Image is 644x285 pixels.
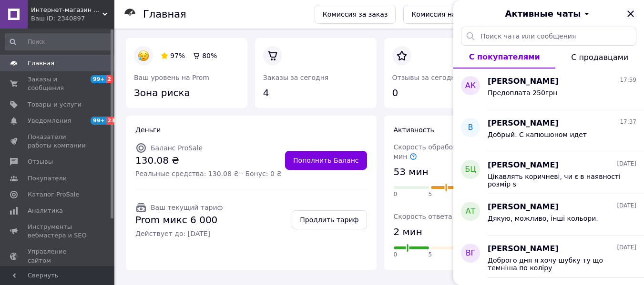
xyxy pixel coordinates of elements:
[28,174,67,183] span: Покупатели
[488,131,587,138] span: Добрый. С капюшоном идет
[488,244,559,255] span: [PERSON_NAME]
[453,110,644,152] button: В[PERSON_NAME]17:37Добрый. С капюшоном идет
[292,210,367,229] a: Продлить тариф
[28,247,88,265] span: Управление сайтом
[151,144,203,152] span: Баланс ProSale
[488,173,623,188] span: Цікавлять коричневі, чи є в наявності розмір s
[202,52,217,59] span: 80%
[91,75,106,83] span: 99+
[465,164,476,175] span: БЦ
[480,8,617,20] button: Активные чаты
[488,160,559,171] span: [PERSON_NAME]
[106,75,114,83] span: 2
[394,213,504,220] span: Скорость ответа в чате, мин
[28,223,88,240] span: Инструменты вебмастера и SEO
[5,33,112,50] input: Поиск
[453,152,644,194] button: БЦ[PERSON_NAME][DATE]Цікавлять коричневі, чи є в наявності розмір s
[394,126,434,134] span: Активность
[429,190,432,198] span: 5
[453,236,644,278] button: ВГ[PERSON_NAME][DATE]Доброго дня я хочу шубку ту що темніша по коліру
[488,118,559,129] span: [PERSON_NAME]
[394,165,429,179] span: 53 мин
[453,69,644,110] button: АК[PERSON_NAME]17:59Предоплата 250грн
[170,52,185,59] span: 97%
[403,5,523,24] a: Комиссия на сайте компании
[620,76,636,84] span: 17:59
[488,76,559,87] span: [PERSON_NAME]
[28,190,79,199] span: Каталог ProSale
[469,52,540,61] span: С покупателями
[135,169,282,178] span: Реальные средства: 130.08 ₴ · Бонус: 0 ₴
[28,157,53,166] span: Отзывы
[31,6,102,14] span: Интернет-магазин "Марго-мода"
[135,154,282,167] span: 130.08 ₴
[555,46,644,69] button: С продавцами
[106,117,117,125] span: 23
[466,206,476,217] span: АТ
[28,133,88,150] span: Показатели работы компании
[394,190,398,198] span: 0
[617,160,636,168] span: [DATE]
[28,206,63,215] span: Аналитика
[468,122,473,133] span: В
[488,89,557,97] span: Предоплата 250грн
[394,225,422,239] span: 2 мин
[488,256,623,272] span: Доброго дня я хочу шубку ту що темніша по коліру
[461,27,636,46] input: Поиск чата или сообщения
[135,126,161,134] span: Деньги
[394,143,493,160] span: Скорость обработки заказа, мин
[488,202,559,213] span: [PERSON_NAME]
[28,75,88,92] span: Заказы и сообщения
[466,248,476,259] span: ВГ
[453,194,644,236] button: АТ[PERSON_NAME][DATE]Дякую, можливо, інші кольори.
[91,117,106,125] span: 99+
[135,229,223,238] span: Действует до: [DATE]
[135,213,223,227] span: Prom микс 6 000
[620,118,636,126] span: 17:37
[488,215,598,222] span: Дякую, можливо, інші кольори.
[394,251,398,259] span: 0
[625,8,636,20] button: Закрыть
[315,5,396,24] a: Комиссия за заказ
[453,46,555,69] button: С покупателями
[505,8,581,20] span: Активные чаты
[151,204,223,211] span: Ваш текущий тариф
[143,9,186,20] h1: Главная
[617,244,636,252] span: [DATE]
[31,14,114,23] div: Ваш ID: 2340897
[28,59,54,68] span: Главная
[465,80,476,91] span: АК
[429,251,432,259] span: 5
[285,151,367,170] a: Пополнить Баланс
[28,100,82,109] span: Товары и услуги
[571,53,628,62] span: С продавцами
[28,117,71,125] span: Уведомления
[617,202,636,210] span: [DATE]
